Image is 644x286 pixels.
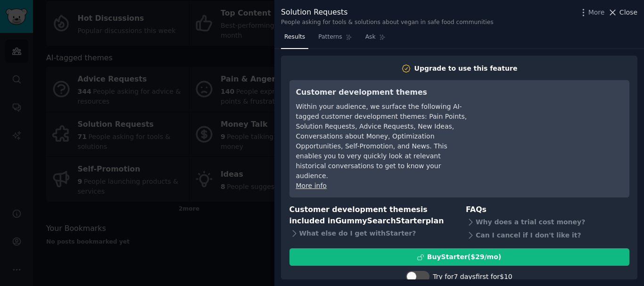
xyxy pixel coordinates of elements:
[289,227,453,240] div: What else do I get with Starter ?
[466,215,629,229] div: Why does a trial cost money?
[296,182,327,189] a: More info
[335,216,425,225] span: GummySearch Starter
[281,18,494,27] div: People asking for tools & solutions about vegan in safe food communities
[281,30,308,49] a: Results
[318,33,342,41] span: Patterns
[281,7,494,18] div: Solution Requests
[466,204,629,216] h3: FAQs
[284,33,305,41] span: Results
[315,30,355,49] a: Patterns
[414,64,518,74] div: Upgrade to use this feature
[588,8,605,17] span: More
[619,8,637,17] span: Close
[433,272,512,282] div: Try for 7 days first for $10
[296,87,468,98] h3: Customer development themes
[466,229,629,242] div: Can I cancel if I don't like it?
[578,8,605,17] button: More
[289,248,629,266] button: BuyStarter($29/mo)
[296,102,468,181] div: Within your audience, we surface the following AI-tagged customer development themes: Pain Points...
[608,8,637,17] button: Close
[427,252,501,262] div: Buy Starter ($ 29 /mo )
[362,30,389,49] a: Ask
[365,33,376,41] span: Ask
[289,204,453,227] h3: Customer development themes is included in plan
[481,87,623,157] iframe: YouTube video player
